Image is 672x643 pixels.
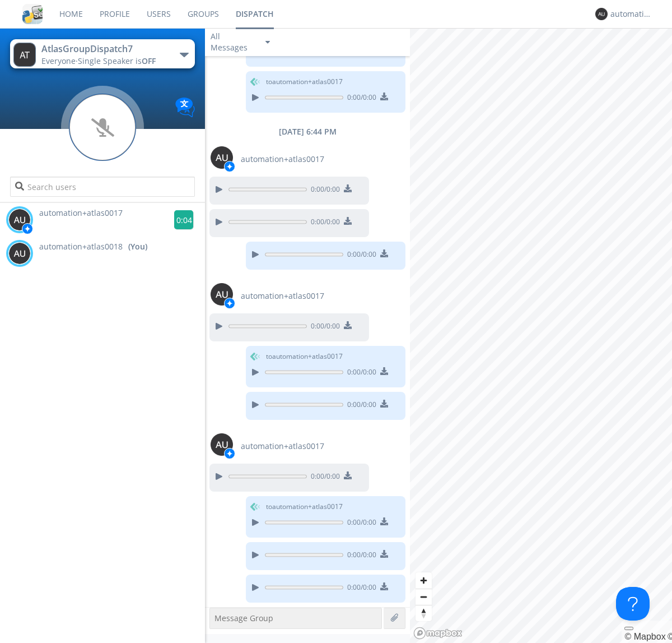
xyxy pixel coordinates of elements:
img: 373638.png [211,146,233,169]
img: Translation enabled [175,98,195,117]
img: 373638.png [13,43,36,67]
img: 373638.png [8,209,31,231]
img: 373638.png [8,242,31,265]
span: to automation+atlas0017 [266,77,343,87]
button: AtlasGroupDispatch7Everyone·Single Speaker isOFF [10,39,194,68]
span: automation+atlas0018 [39,241,123,252]
img: download media button [380,517,388,525]
div: All Messages [211,31,255,53]
span: Single Speaker is [78,55,156,66]
button: Zoom in [416,572,432,589]
span: Zoom out [416,589,432,605]
span: automation+atlas0017 [39,207,123,218]
img: download media button [344,471,352,479]
button: Reset bearing to north [416,605,432,621]
button: Toggle attribution [624,627,633,630]
a: Mapbox logo [413,627,463,640]
span: 0:00 / 0:00 [307,321,340,334]
img: download media button [380,400,388,408]
img: download media button [380,582,388,590]
span: 0:00 / 0:00 [307,184,340,197]
img: download media button [344,321,352,329]
img: caret-down-sm.svg [265,41,270,44]
img: download media button [344,184,352,192]
img: download media button [344,217,352,225]
span: to automation+atlas0017 [266,351,343,362]
img: cddb5a64eb264b2086981ab96f4c1ba7 [22,4,43,24]
span: 0:00 / 0:00 [343,517,376,530]
span: automation+atlas0017 [241,154,324,165]
img: download media button [380,92,388,100]
img: download media button [380,550,388,558]
span: OFF [142,55,156,66]
img: 373638.png [211,283,233,306]
img: download media button [380,249,388,257]
span: 0:00 / 0:00 [343,249,376,262]
div: automation+atlas0018 [610,8,652,20]
img: 373638.png [595,8,608,20]
div: Everyone · [41,55,167,67]
span: 0:00 / 0:00 [343,550,376,562]
button: Zoom out [416,589,432,605]
img: 373638.png [211,433,233,456]
span: 0:00 / 0:00 [307,471,340,484]
div: (You) [128,241,147,252]
span: 0:00 / 0:00 [343,582,376,595]
div: [DATE] 6:44 PM [205,126,410,137]
span: 0:00 / 0:00 [343,367,376,380]
a: Mapbox [624,632,665,641]
iframe: Toggle Customer Support [616,587,650,621]
img: download media button [380,367,388,375]
span: automation+atlas0017 [241,290,324,302]
input: Search users [10,177,194,197]
span: 0:00 / 0:00 [343,92,376,105]
span: 0:00 / 0:00 [307,217,340,229]
span: to automation+atlas0017 [266,502,343,512]
span: automation+atlas0017 [241,441,324,452]
span: 0:00 / 0:00 [343,400,376,412]
div: AtlasGroupDispatch7 [41,43,167,55]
